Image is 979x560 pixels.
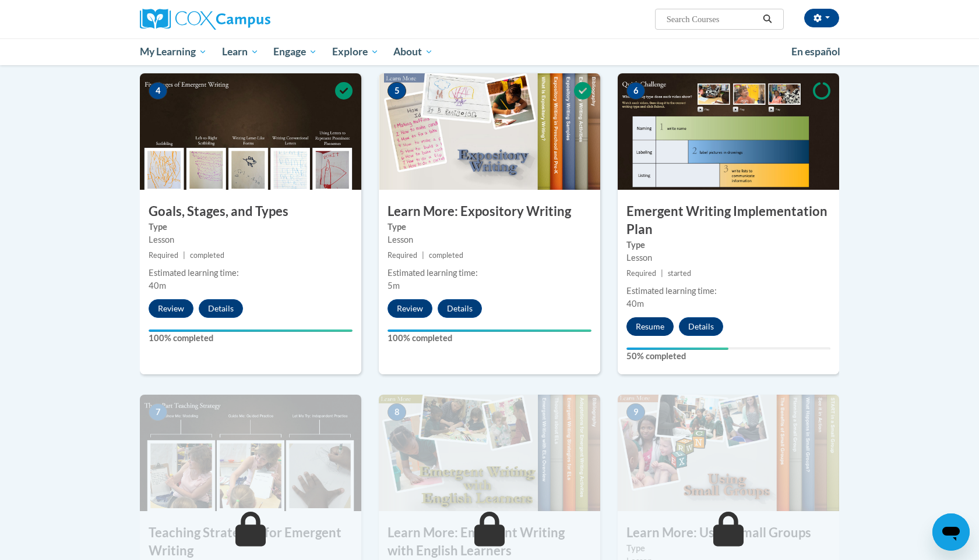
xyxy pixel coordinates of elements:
span: 5m [388,281,400,290]
h3: Learn More: Emergent Writing with English Learners [379,524,600,560]
span: 9 [626,403,645,421]
button: Details [679,317,723,336]
span: | [422,251,424,260]
label: Type [626,239,830,251]
span: My Learning [140,45,207,59]
span: | [661,269,663,278]
a: Engage [266,38,325,65]
a: Cox Campus [140,9,361,30]
label: Type [149,221,353,233]
span: Engage [273,45,317,59]
div: Lesson [388,233,591,246]
input: Search Courses [665,12,759,26]
label: 100% completed [388,332,591,345]
img: Course Image [140,73,361,190]
div: Lesson [626,251,830,264]
div: Estimated learning time: [388,267,591,279]
div: Your progress [388,329,591,332]
img: Cox Campus [140,9,270,30]
span: 7 [149,403,167,421]
iframe: Button to launch messaging window [932,513,970,551]
span: 5 [388,82,406,100]
span: En español [791,45,840,58]
h3: Learn More: Using Small Groups [618,524,839,542]
h3: Emergent Writing Implementation Plan [618,203,839,239]
div: Estimated learning time: [626,285,830,297]
span: 8 [388,403,406,421]
button: Resume [626,317,674,336]
div: Main menu [122,38,857,65]
label: Type [388,221,591,233]
span: Explore [332,45,379,59]
label: 100% completed [149,332,353,345]
img: Course Image [379,395,600,511]
span: Learn [222,45,259,59]
span: 6 [626,82,645,100]
span: completed [190,251,224,260]
span: 4 [149,82,167,100]
h3: Learn More: Expository Writing [379,203,600,221]
a: Learn [214,38,266,65]
span: 40m [149,281,166,290]
img: Course Image [379,73,600,190]
span: Required [388,251,417,260]
span: | [183,251,185,260]
img: Course Image [618,395,839,511]
span: Required [626,269,656,278]
div: Your progress [149,329,353,332]
a: En español [784,40,848,64]
label: 50% completed [626,350,830,363]
button: Details [199,299,243,318]
button: Details [438,299,482,318]
a: About [386,38,441,65]
label: Type [626,542,830,555]
div: Your progress [626,348,728,350]
a: Explore [325,38,386,65]
span: About [393,45,433,59]
img: Course Image [618,73,839,190]
span: 40m [626,299,644,309]
span: completed [429,251,463,260]
span: started [668,269,691,278]
a: My Learning [132,38,214,65]
h3: Goals, Stages, and Types [140,203,361,221]
button: Review [388,299,432,318]
div: Estimated learning time: [149,267,353,279]
span: Required [149,251,178,260]
button: Account Settings [804,9,839,27]
button: Search [759,12,776,26]
h3: Teaching Strategies for Emergent Writing [140,524,361,560]
img: Course Image [140,395,361,511]
div: Lesson [149,233,353,246]
button: Review [149,299,193,318]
